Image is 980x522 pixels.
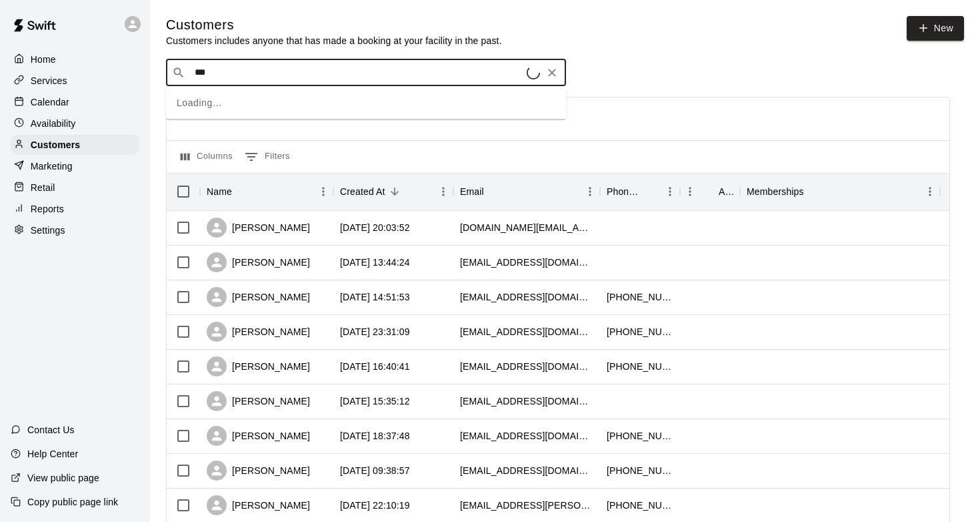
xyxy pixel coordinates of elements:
p: Copy public page link [27,495,118,509]
a: Calendar [11,92,139,112]
div: Name [200,173,333,210]
a: Marketing [11,156,139,176]
p: Home [31,53,56,66]
div: [PERSON_NAME] [207,252,310,272]
button: Menu [313,182,333,202]
p: Availability [31,117,76,130]
button: Menu [920,182,940,202]
a: New [907,16,964,41]
div: 2025-08-04 09:38:57 [340,464,410,477]
div: Memberships [740,173,940,210]
p: Services [31,74,67,87]
div: tyler.hruska5@gmail.com [460,395,593,408]
p: Calendar [31,95,69,109]
div: Phone Number [607,173,641,210]
div: [PERSON_NAME] [207,495,310,515]
div: Phone Number [600,173,680,210]
a: Availability [11,113,139,134]
div: 2025-08-11 14:51:53 [340,290,410,304]
a: Settings [11,220,139,240]
div: [PERSON_NAME] [207,391,310,411]
p: Help Center [27,447,78,461]
p: Settings [31,224,65,237]
div: 2025-08-05 15:35:12 [340,395,410,408]
div: Email [453,173,600,210]
div: ant.wickline@gmail.com [460,499,593,512]
div: [PERSON_NAME] [207,322,310,342]
div: 2025-08-02 22:10:19 [340,499,410,512]
button: Sort [804,182,823,201]
a: Customers [11,135,139,155]
p: Marketing [31,160,73,173]
div: 2025-08-04 18:37:48 [340,429,410,443]
div: 2025-08-13 20:03:52 [340,221,410,234]
div: [PERSON_NAME] [207,356,310,376]
a: Home [11,49,139,69]
button: Sort [700,182,719,201]
button: Menu [433,182,453,202]
div: Loading… [166,87,566,119]
div: 2025-08-05 23:31:09 [340,325,410,338]
div: dohnjeer@hotmail.com [460,290,593,304]
div: [PERSON_NAME] [207,426,310,446]
div: +18049460053 [607,290,673,304]
p: Reports [31,202,64,216]
div: mscurtin.mc@gmail.com [460,221,593,234]
p: Customers [31,138,80,152]
div: [PERSON_NAME] [207,287,310,307]
button: Select columns [177,146,236,168]
div: +17039732286 [607,499,673,512]
button: Show filters [241,146,293,168]
div: Memberships [747,173,804,210]
a: Reports [11,199,139,219]
div: Email [460,173,484,210]
p: Customers includes anyone that has made a booking at your facility in the past. [166,34,502,47]
p: View public page [27,471,99,485]
div: [PERSON_NAME] [207,461,310,481]
h5: Customers [166,16,502,34]
div: Age [680,173,740,210]
div: chefweb18@gmail.com [460,464,593,477]
div: [PERSON_NAME] [207,218,310,238]
div: Created At [333,173,453,210]
div: Name [207,173,232,210]
p: Contact Us [27,423,75,437]
div: angeleque@gmail.com [460,360,593,373]
div: +15713345519 [607,360,673,373]
div: 2025-08-05 16:40:41 [340,360,410,373]
div: Search customers by name or email [166,59,566,86]
button: Sort [484,182,503,201]
div: +19199515432 [607,429,673,443]
div: +17039631724 [607,464,673,477]
button: Menu [580,182,600,202]
button: Sort [641,182,660,201]
button: Clear [543,63,561,82]
div: 2025-08-13 13:44:24 [340,256,410,269]
button: Sort [232,182,251,201]
p: Retail [31,181,55,194]
div: jdhelsel15@gmail.com [460,256,593,269]
a: Retail [11,178,139,198]
div: md_michelle@yahoo.com [460,429,593,443]
button: Sort [385,182,404,201]
div: +12392467796 [607,325,673,338]
div: arodriguez1458@gmail.com [460,325,593,338]
button: Menu [680,182,700,202]
div: Created At [340,173,385,210]
a: Services [11,71,139,91]
button: Menu [660,182,680,202]
div: Age [719,173,733,210]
